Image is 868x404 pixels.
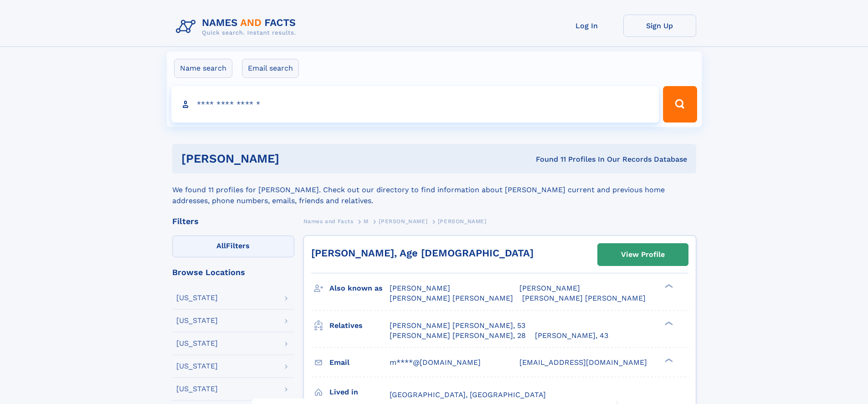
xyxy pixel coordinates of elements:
[550,15,623,37] a: Log In
[174,59,232,78] label: Name search
[329,355,390,370] h3: Email
[364,218,369,225] span: M
[407,154,687,164] div: Found 11 Profiles In Our Records Database
[519,284,580,292] span: [PERSON_NAME]
[172,268,294,276] div: Browse Locations
[390,321,525,331] a: [PERSON_NAME] [PERSON_NAME], 53
[329,384,390,400] h3: Lived in
[216,241,226,250] span: All
[329,281,390,296] h3: Also known as
[176,363,218,370] div: [US_STATE]
[663,357,673,363] div: ❯
[623,15,696,37] a: Sign Up
[390,294,513,302] span: [PERSON_NAME] [PERSON_NAME]
[438,218,487,225] span: [PERSON_NAME]
[663,320,673,326] div: ❯
[242,59,299,78] label: Email search
[390,331,526,341] a: [PERSON_NAME] [PERSON_NAME], 28
[176,294,218,302] div: [US_STATE]
[663,86,697,123] button: Search Button
[176,317,218,324] div: [US_STATE]
[519,358,647,367] span: [EMAIL_ADDRESS][DOMAIN_NAME]
[172,235,294,257] label: Filters
[598,244,688,266] a: View Profile
[379,215,427,227] a: [PERSON_NAME]
[663,283,673,289] div: ❯
[176,385,218,393] div: [US_STATE]
[172,174,696,206] div: We found 11 profiles for [PERSON_NAME]. Check out our directory to find information about [PERSON...
[329,318,390,333] h3: Relatives
[176,340,218,347] div: [US_STATE]
[181,153,408,164] h1: [PERSON_NAME]
[522,294,646,302] span: [PERSON_NAME] [PERSON_NAME]
[172,217,294,225] div: Filters
[311,247,534,259] a: [PERSON_NAME], Age [DEMOGRAPHIC_DATA]
[364,215,369,227] a: M
[171,86,659,123] input: search input
[379,218,427,225] span: [PERSON_NAME]
[172,15,303,39] img: Logo Names and Facts
[535,331,608,341] a: [PERSON_NAME], 43
[303,215,354,227] a: Names and Facts
[390,390,546,399] span: [GEOGRAPHIC_DATA], [GEOGRAPHIC_DATA]
[390,284,450,292] span: [PERSON_NAME]
[621,244,665,265] div: View Profile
